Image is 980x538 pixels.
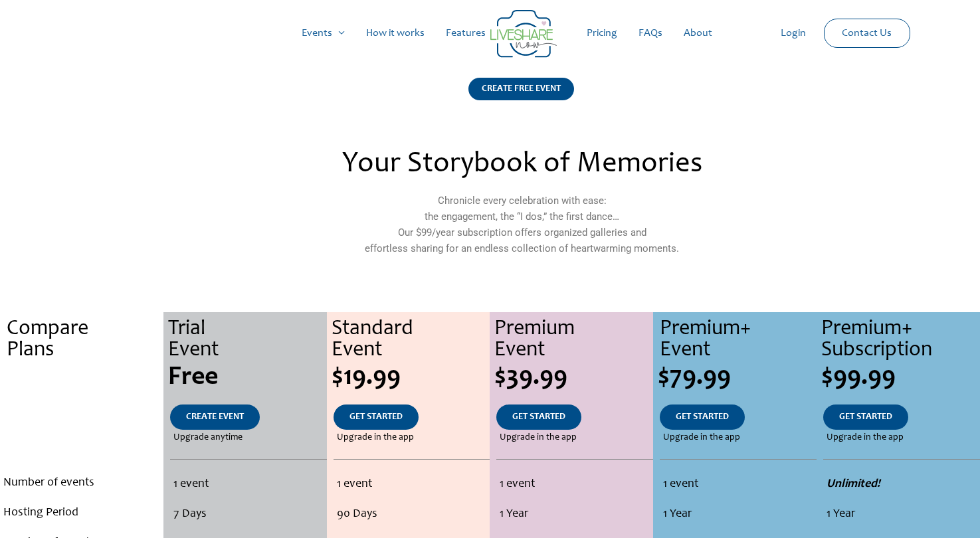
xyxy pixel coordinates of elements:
[839,412,892,422] span: GET STARTED
[576,12,628,54] a: Pricing
[827,478,880,490] strong: Unlimited!
[663,430,740,446] span: Upgrade in the app
[512,412,565,422] span: GET STARTED
[770,12,817,54] a: Login
[628,12,673,54] a: FAQs
[234,193,809,256] p: Chronicle every celebration with ease: the engagement, the “I dos,” the first dance… Our $99/year...
[823,404,908,430] a: GET STARTED
[821,319,980,361] div: Premium+ Subscription
[337,499,487,529] li: 90 Days
[332,319,490,361] div: Standard Event
[435,12,496,54] a: Features
[7,319,163,361] div: Compare Plans
[168,319,327,361] div: Trial Event
[494,365,653,391] div: $39.99
[663,470,813,499] li: 1 event
[291,12,355,54] a: Events
[64,404,99,430] a: .
[332,365,490,391] div: $19.99
[827,499,977,529] li: 1 Year
[337,470,487,499] li: 1 event
[660,404,745,430] a: GET STARTED
[821,365,980,391] div: $99.99
[468,78,574,100] div: CREATE FREE EVENT
[168,365,327,391] div: Free
[170,404,260,430] a: CREATE EVENT
[173,499,323,529] li: 7 Days
[355,12,435,54] a: How it works
[658,365,817,391] div: $79.99
[173,470,323,499] li: 1 event
[334,404,419,430] a: GET STARTED
[349,412,403,422] span: GET STARTED
[831,19,902,47] a: Contact Us
[500,470,650,499] li: 1 event
[234,150,809,179] h2: Your Storybook of Memories
[78,365,85,391] span: .
[173,430,243,446] span: Upgrade anytime
[496,404,581,430] a: GET STARTED
[186,412,244,422] span: CREATE EVENT
[3,498,160,528] li: Hosting Period
[494,319,653,361] div: Premium Event
[23,12,957,54] nav: Site Navigation
[337,430,414,446] span: Upgrade in the app
[468,78,574,117] a: CREATE FREE EVENT
[80,412,83,422] span: .
[80,433,83,442] span: .
[827,430,904,446] span: Upgrade in the app
[673,12,723,54] a: About
[500,499,650,529] li: 1 Year
[660,319,817,361] div: Premium+ Event
[663,499,813,529] li: 1 Year
[676,412,729,422] span: GET STARTED
[500,430,577,446] span: Upgrade in the app
[3,468,160,498] li: Number of events
[490,10,557,58] img: Group 14 | Live Photo Slideshow for Events | Create Free Events Album for Any Occasion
